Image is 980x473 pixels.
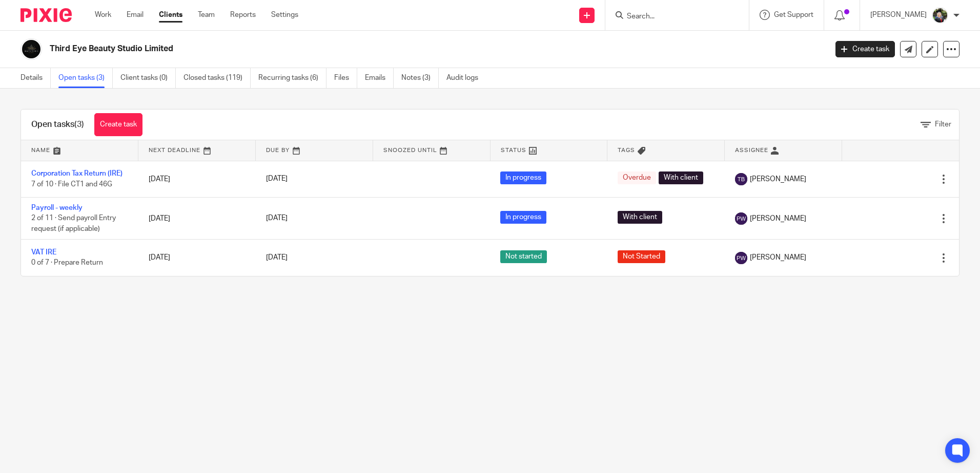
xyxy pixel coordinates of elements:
[183,68,251,88] a: Closed tasks (119)
[501,147,526,153] span: Status
[932,7,948,24] img: Jade.jpeg
[120,68,176,88] a: Client tasks (0)
[500,250,547,263] span: Not started
[735,252,747,264] img: svg%3E
[258,68,326,88] a: Recurring tasks (6)
[735,173,747,185] img: svg%3E
[31,249,56,256] a: VAT IRE
[935,121,951,128] span: Filter
[21,38,42,60] img: Third%20Eye.jpg
[31,260,103,267] span: 0 of 7 · Prepare Return
[159,10,182,20] a: Clients
[500,171,546,184] span: In progress
[31,119,84,130] h1: Open tasks
[271,10,298,20] a: Settings
[95,10,111,20] a: Work
[365,68,394,88] a: Emails
[618,211,662,224] span: With client
[266,254,288,262] span: [DATE]
[659,171,703,184] span: With client
[870,10,927,20] p: [PERSON_NAME]
[50,44,666,54] h2: Third Eye Beauty Studio Limited
[31,204,83,211] a: Payroll - weekly
[74,120,84,128] span: (3)
[230,10,256,20] a: Reports
[94,113,142,136] a: Create task
[138,197,256,239] td: [DATE]
[735,212,747,225] img: svg%3E
[618,250,665,263] span: Not Started
[266,215,288,222] span: [DATE]
[31,181,112,188] span: 7 of 10 · File CT1 and 46G
[835,41,895,57] a: Create task
[138,240,256,276] td: [DATE]
[334,68,357,88] a: Files
[21,68,51,88] a: Details
[401,68,439,88] a: Notes (3)
[198,10,215,20] a: Team
[618,147,635,153] span: Tags
[383,147,437,153] span: Snoozed Until
[127,10,144,20] a: Email
[266,176,288,183] span: [DATE]
[58,68,113,88] a: Open tasks (3)
[138,161,256,197] td: [DATE]
[21,8,72,22] img: Pixie
[774,11,813,18] span: Get Support
[750,174,806,184] span: [PERSON_NAME]
[500,211,546,224] span: In progress
[750,213,806,224] span: [PERSON_NAME]
[31,170,122,177] a: Corporation Tax Return (IRE)
[626,12,718,21] input: Search
[31,215,116,233] span: 2 of 11 · Send payroll Entry request (if applicable)
[618,171,656,184] span: Overdue
[750,252,806,263] span: [PERSON_NAME]
[446,68,486,88] a: Audit logs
